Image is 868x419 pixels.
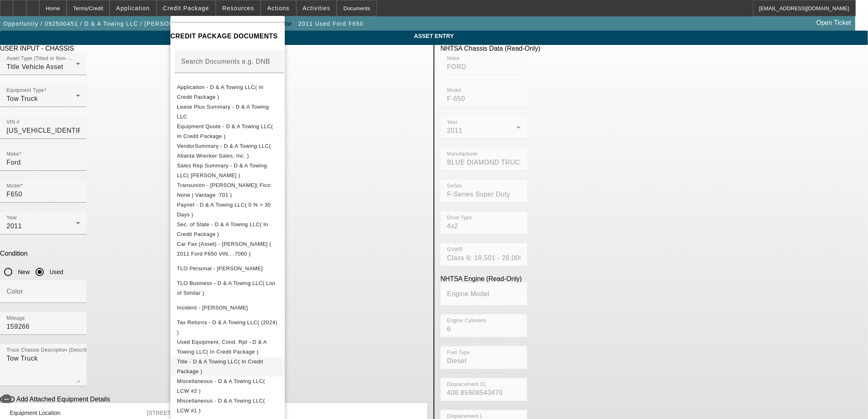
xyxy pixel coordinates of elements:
[177,378,265,394] span: Miscellaneous - D & A Towing LLC( LCW #2 )
[170,82,285,102] button: Application - D & A Towing LLC( In Credit Package )
[177,84,264,100] span: Application - D & A Towing LLC( In Credit Package )
[170,180,285,200] button: Transunion - Mason, Dennis( Fico: None | Vantage :701 )
[170,357,285,376] button: Title - D & A Towing LLC( In Credit Package )
[170,317,285,337] button: Tax Returns - D & A Towing LLC( (2024) )
[170,141,285,160] button: VendorSummary - D & A Towing LLC( Atlanta Wrecker Sales, Inc. )
[177,241,271,256] span: Car Fax (Asset) - [PERSON_NAME] ( 2011 Ford F650 VIN....7060 )
[177,265,263,271] span: TLO Personal - [PERSON_NAME]
[170,278,285,298] button: TLO Business - D & A Towing LLC( List of Similar )
[170,298,285,317] button: Incident - Mason, Dennis
[181,58,270,65] mat-label: Search Documents e.g. DNB
[177,397,265,413] span: Miscellaneous - D & A Towing LLC( LCW #1 )
[170,102,285,121] button: Lease Plus Summary - D & A Towing LLC
[177,221,268,237] span: Sec. of State - D & A Towing LLC( In Credit Package )
[170,121,285,141] button: Equipment Quote - D & A Towing LLC( In Credit Package )
[177,182,272,198] span: Transunion - [PERSON_NAME]( Fico: None | Vantage :701 )
[177,319,277,335] span: Tax Returns - D & A Towing LLC( (2024) )
[177,103,269,119] span: Lease Plus Summary - D & A Towing LLC
[170,376,285,396] button: Miscellaneous - D & A Towing LLC( LCW #2 )
[170,239,285,259] button: Car Fax (Asset) - Ford ( 2011 Ford F650 VIN....7060 )
[177,358,263,374] span: Title - D & A Towing LLC( In Credit Package )
[177,123,273,139] span: Equipment Quote - D & A Towing LLC( In Credit Package )
[170,200,285,219] button: Paynet - D & A Towing LLC( 0 % > 30 Days )
[177,304,248,310] span: Incident - [PERSON_NAME]
[170,337,285,357] button: Used Equipment, Cond. Rpt - D & A Towing LLC( In Credit Package )
[177,339,266,354] span: Used Equipment, Cond. Rpt - D & A Towing LLC( In Credit Package )
[170,160,285,180] button: Sales Rep Summary - D & A Towing LLC( Zallik, Asher )
[170,219,285,239] button: Sec. of State - D & A Towing LLC( In Credit Package )
[177,143,271,158] span: VendorSummary - D & A Towing LLC( Atlanta Wrecker Sales, Inc. )
[170,31,285,41] h4: CREDIT PACKAGE DOCUMENTS
[177,162,267,178] span: Sales Rep Summary - D & A Towing LLC( [PERSON_NAME] )
[170,396,285,415] button: Miscellaneous - D & A Towing LLC( LCW #1 )
[177,201,271,217] span: Paynet - D & A Towing LLC( 0 % > 30 Days )
[170,259,285,278] button: TLO Personal - Mason, Dennis
[177,280,275,296] span: TLO Business - D & A Towing LLC( List of Similar )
